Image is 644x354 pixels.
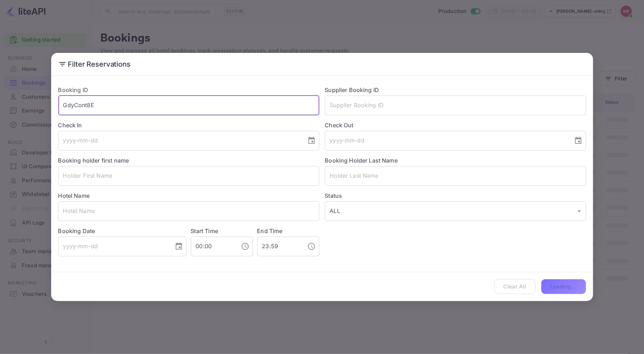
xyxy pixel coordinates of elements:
[238,239,252,254] button: Choose time, selected time is 12:00 AM
[325,157,398,164] label: Booking Holder Last Name
[58,131,302,151] input: yyyy-mm-dd
[58,192,90,199] label: Hotel Name
[58,121,319,129] label: Check In
[325,96,586,115] input: Supplier Booking ID
[305,134,319,148] button: Choose date
[58,201,319,221] input: Hotel Name
[325,191,586,200] label: Status
[58,237,169,256] input: yyyy-mm-dd
[257,227,283,234] label: End Time
[571,134,585,148] button: Choose date
[58,166,319,186] input: Holder First Name
[172,239,186,254] button: Choose date
[325,86,379,93] label: Supplier Booking ID
[325,201,586,221] div: ALL
[305,239,319,254] button: Choose time, selected time is 11:59 PM
[58,227,187,235] label: Booking Date
[325,166,586,186] input: Holder Last Name
[325,121,586,129] label: Check Out
[58,96,319,115] input: Booking ID
[58,86,89,93] label: Booking ID
[191,227,218,234] label: Start Time
[325,131,568,151] input: yyyy-mm-dd
[51,53,593,75] h2: Filter Reservations
[257,237,302,256] input: hh:mm
[191,237,235,256] input: hh:mm
[58,157,129,164] label: Booking holder first name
